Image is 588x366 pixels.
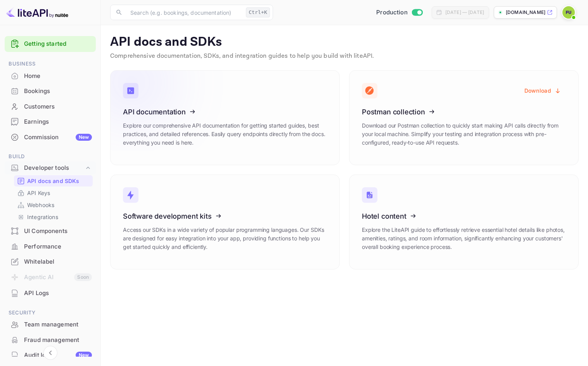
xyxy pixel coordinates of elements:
[17,189,90,197] a: API Keys
[5,317,96,332] div: Team management
[5,254,96,269] div: Whitelabel
[5,36,96,52] div: Getting started
[24,117,92,126] div: Earnings
[110,70,340,165] a: API documentationExplore our comprehensive API documentation for getting started guides, best pra...
[5,348,96,363] div: Audit logsNew
[24,133,92,142] div: Commission
[5,333,96,347] a: Fraud management
[14,187,93,199] div: API Keys
[123,226,327,251] p: Access our SDKs in a wide variety of popular programming languages. Our SDKs are designed for eas...
[24,87,92,96] div: Bookings
[24,351,92,360] div: Audit logs
[5,348,96,362] a: Audit logsNew
[362,121,566,147] p: Download our Postman collection to quickly start making API calls directly from your local machin...
[445,9,484,16] div: [DATE] — [DATE]
[24,102,92,111] div: Customers
[349,174,579,269] a: Hotel contentExplore the LiteAPI guide to effortlessly retrieve essential hotel details like phot...
[27,189,50,197] p: API Keys
[5,152,96,161] span: Build
[5,130,96,144] a: CommissionNew
[27,213,58,221] p: Integrations
[562,6,575,19] img: Feot1000 User
[520,83,566,98] button: Download
[5,84,96,99] div: Bookings
[24,257,92,266] div: Whitelabel
[5,254,96,269] a: Whitelabel
[5,317,96,331] a: Team management
[110,174,340,269] a: Software development kitsAccess our SDKs in a wide variety of popular programming languages. Our ...
[43,346,57,360] button: Collapse navigation
[5,114,96,129] a: Earnings
[14,199,93,211] div: Webhooks
[76,352,92,359] div: New
[5,286,96,301] div: API Logs
[5,309,96,317] span: Security
[110,52,579,61] p: Comprehensive documentation, SDKs, and integration guides to help you build with liteAPI.
[27,201,54,209] p: Webhooks
[17,201,90,209] a: Webhooks
[362,226,566,251] p: Explore the LiteAPI guide to effortlessly retrieve essential hotel details like photos, amenities...
[24,72,92,81] div: Home
[5,286,96,300] a: API Logs
[24,242,92,251] div: Performance
[5,239,96,254] div: Performance
[24,40,92,48] a: Getting started
[126,5,243,20] input: Search (e.g. bookings, documentation)
[24,320,92,329] div: Team management
[246,7,270,17] div: Ctrl+K
[5,161,96,175] div: Developer tools
[24,164,84,173] div: Developer tools
[5,130,96,145] div: CommissionNew
[5,239,96,254] a: Performance
[362,212,566,220] h3: Hotel content
[24,336,92,345] div: Fraud management
[5,99,96,114] a: Customers
[362,108,566,116] h3: Postman collection
[14,211,93,223] div: Integrations
[5,69,96,83] a: Home
[17,177,90,185] a: API docs and SDKs
[123,212,327,220] h3: Software development kits
[110,35,579,50] p: API docs and SDKs
[6,6,68,19] img: LiteAPI logo
[5,333,96,348] div: Fraud management
[76,134,92,141] div: New
[376,8,408,17] span: Production
[27,177,80,185] p: API docs and SDKs
[506,9,545,16] p: [DOMAIN_NAME]
[24,289,92,298] div: API Logs
[373,8,425,17] div: Switch to Sandbox mode
[5,84,96,98] a: Bookings
[5,60,96,68] span: Business
[5,69,96,84] div: Home
[17,213,90,221] a: Integrations
[24,227,92,236] div: UI Components
[14,175,93,186] div: API docs and SDKs
[5,224,96,238] a: UI Components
